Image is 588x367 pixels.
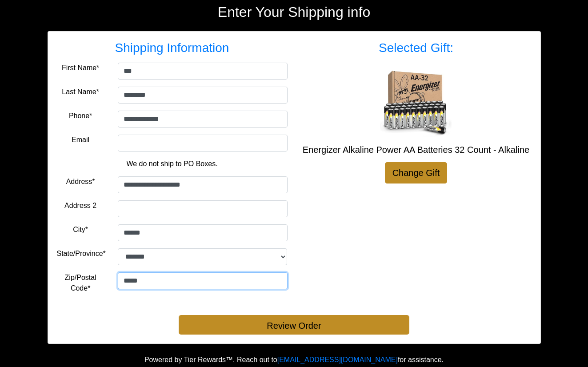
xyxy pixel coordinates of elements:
[57,272,104,294] label: Zip/Postal Code*
[62,87,99,97] label: Last Name*
[57,248,106,259] label: State/Province*
[144,356,444,363] span: Powered by Tier Rewards™. Reach out to for assistance.
[69,111,92,121] label: Phone*
[62,63,99,73] label: First Name*
[277,356,398,363] a: [EMAIL_ADDRESS][DOMAIN_NAME]
[301,40,532,56] h3: Selected Gift:
[64,200,96,211] label: Address 2
[380,66,452,137] img: Energizer Alkaline Power AA Batteries 32 Count - Alkaline
[73,224,88,235] label: City*
[179,315,409,335] button: Review Order
[301,144,532,155] h5: Energizer Alkaline Power AA Batteries 32 Count - Alkaline
[64,159,281,169] p: We do not ship to PO Boxes.
[72,135,89,145] label: Email
[385,162,448,183] a: Change Gift
[48,4,541,20] h2: Enter Your Shipping info
[66,176,95,187] label: Address*
[57,40,288,56] h3: Shipping Information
